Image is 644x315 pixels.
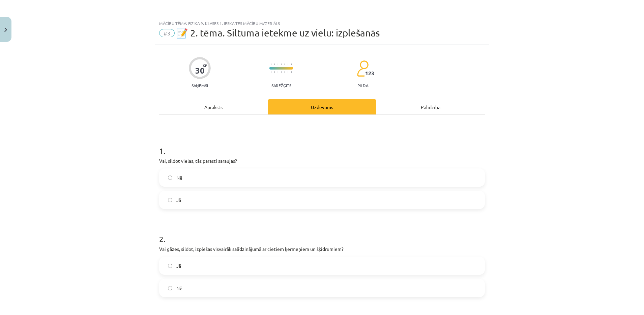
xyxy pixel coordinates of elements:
[159,157,485,164] p: Vai, sildot vielas, tās parasti saraujas?
[288,63,288,65] img: icon-short-line-57e1e144782c952c97e751825c79c345078a6d821885a25fce030b3d8c18986b.svg
[176,285,182,292] span: Nē
[277,63,278,65] img: icon-short-line-57e1e144782c952c97e751825c79c345078a6d821885a25fce030b3d8c18986b.svg
[271,83,291,88] p: Sarežģīts
[195,66,205,75] div: 30
[284,71,285,73] img: icon-short-line-57e1e144782c952c97e751825c79c345078a6d821885a25fce030b3d8c18986b.svg
[203,63,207,67] span: XP
[168,264,172,268] input: Jā
[365,70,374,76] span: 123
[291,71,292,73] img: icon-short-line-57e1e144782c952c97e751825c79c345078a6d821885a25fce030b3d8c18986b.svg
[357,83,368,88] p: pilda
[159,245,485,253] p: Vai gāzes, sildot, izplešas visvairāk salīdzinājumā ar cietiem ķermeņiem un šķidrumiem?
[168,286,172,290] input: Nē
[281,63,282,65] img: icon-short-line-57e1e144782c952c97e751825c79c345078a6d821885a25fce030b3d8c18986b.svg
[271,63,271,65] img: icon-short-line-57e1e144782c952c97e751825c79c345078a6d821885a25fce030b3d8c18986b.svg
[357,60,369,77] img: students-c634bb4e5e11cddfef0936a35e636f08e4e9abd3cc4e673bd6f9a4125e45ecb1.svg
[4,28,7,32] img: icon-close-lesson-0947bae3869378f0d4975bcd49f059093ad1ed9edebbc8119c70593378902aed.svg
[159,134,485,155] h1: 1 .
[274,71,275,73] img: icon-short-line-57e1e144782c952c97e751825c79c345078a6d821885a25fce030b3d8c18986b.svg
[176,262,181,269] span: Jā
[281,71,282,73] img: icon-short-line-57e1e144782c952c97e751825c79c345078a6d821885a25fce030b3d8c18986b.svg
[168,198,172,202] input: Jā
[159,99,268,114] div: Apraksts
[159,29,175,37] span: #3
[274,63,275,65] img: icon-short-line-57e1e144782c952c97e751825c79c345078a6d821885a25fce030b3d8c18986b.svg
[268,99,376,114] div: Uzdevums
[376,99,485,114] div: Palīdzība
[291,63,292,65] img: icon-short-line-57e1e144782c952c97e751825c79c345078a6d821885a25fce030b3d8c18986b.svg
[189,83,211,88] p: Saņemsi
[159,21,485,26] div: Mācību tēma: Fizika 9. klases 1. ieskaites mācību materiāls
[271,71,271,73] img: icon-short-line-57e1e144782c952c97e751825c79c345078a6d821885a25fce030b3d8c18986b.svg
[284,63,285,65] img: icon-short-line-57e1e144782c952c97e751825c79c345078a6d821885a25fce030b3d8c18986b.svg
[159,222,485,243] h1: 2 .
[288,71,288,73] img: icon-short-line-57e1e144782c952c97e751825c79c345078a6d821885a25fce030b3d8c18986b.svg
[176,174,182,181] span: Nē
[176,27,380,38] span: 📝 2. tēma. Siltuma ietekme uz vielu: izplešanās
[168,176,172,180] input: Nē
[176,196,181,204] span: Jā
[277,71,278,73] img: icon-short-line-57e1e144782c952c97e751825c79c345078a6d821885a25fce030b3d8c18986b.svg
